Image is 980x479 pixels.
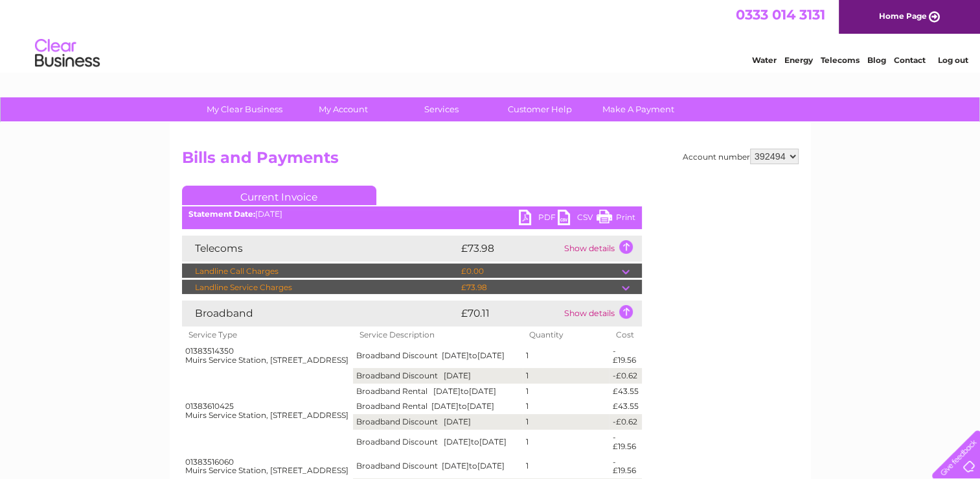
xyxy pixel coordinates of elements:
[182,236,458,262] td: Telecoms
[182,149,799,173] h2: Bills and Payments
[561,236,642,262] td: Show details
[182,326,354,343] th: Service Type
[523,414,609,430] td: 1
[182,186,376,205] a: Current Invoice
[561,301,642,326] td: Show details
[683,149,799,164] div: Account number
[523,368,609,384] td: 1
[821,55,860,65] a: Telecoms
[188,209,255,219] b: Statement Date:
[585,97,692,121] a: Make A Payment
[523,384,609,399] td: 1
[752,55,777,65] a: Water
[937,55,968,65] a: Log out
[353,430,523,454] td: Broadband Discount [DATE] [DATE]
[609,430,641,454] td: -£19.56
[182,280,458,295] td: Landline Service Charges
[609,384,641,399] td: £43.55
[185,458,350,476] div: 01383516060 Muirs Service Station, [STREET_ADDRESS]
[609,454,641,479] td: -£19.56
[353,454,523,479] td: Broadband Discount [DATE] [DATE]
[458,264,622,279] td: £0.00
[609,368,641,384] td: -£0.62
[609,414,641,430] td: -£0.62
[867,55,886,65] a: Blog
[459,401,467,411] span: to
[894,55,926,65] a: Contact
[290,97,396,121] a: My Account
[182,301,458,326] td: Broadband
[523,430,609,454] td: 1
[353,384,523,399] td: Broadband Rental [DATE] [DATE]
[353,414,523,430] td: Broadband Discount [DATE]
[185,7,797,63] div: Clear Business is a trading name of Verastar Limited (registered in [GEOGRAPHIC_DATA] No. 3667643...
[523,399,609,414] td: 1
[185,402,350,420] div: 01383610425 Muirs Service Station, [STREET_ADDRESS]
[486,97,593,121] a: Customer Help
[784,55,813,65] a: Energy
[558,210,597,228] a: CSV
[34,34,100,73] img: logo.png
[609,343,641,368] td: -£19.56
[471,437,479,447] span: to
[461,386,469,396] span: to
[191,97,298,121] a: My Clear Business
[469,350,477,360] span: to
[182,264,458,279] td: Landline Call Charges
[469,461,477,471] span: to
[458,236,561,262] td: £73.98
[597,210,635,228] a: Print
[523,326,609,343] th: Quantity
[353,343,523,368] td: Broadband Discount [DATE] [DATE]
[609,399,641,414] td: £43.55
[523,343,609,368] td: 1
[353,399,523,414] td: Broadband Rental [DATE] [DATE]
[736,6,825,23] a: 0333 014 3131
[388,97,495,121] a: Services
[353,326,523,343] th: Service Description
[523,454,609,479] td: 1
[519,210,558,228] a: PDF
[353,368,523,384] td: Broadband Discount [DATE]
[458,301,561,326] td: £70.11
[458,280,622,295] td: £73.98
[185,347,350,365] div: 01383514350 Muirs Service Station, [STREET_ADDRESS]
[182,210,642,219] div: [DATE]
[609,326,641,343] th: Cost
